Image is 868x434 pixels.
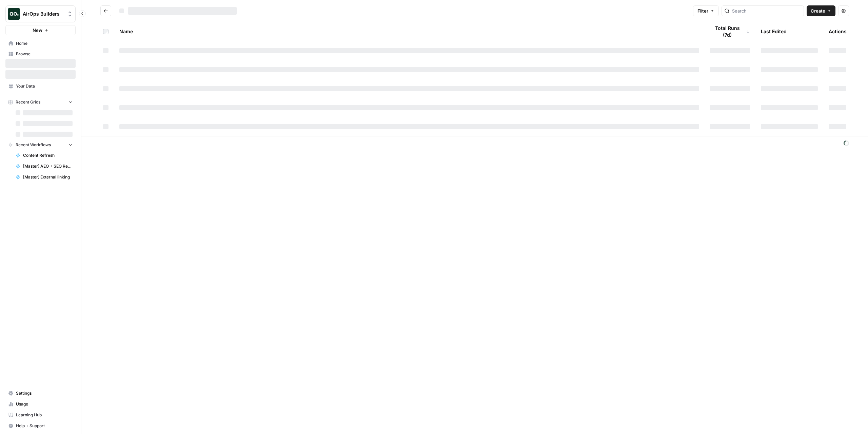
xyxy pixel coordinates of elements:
[23,174,73,180] span: [Master] External linking
[16,99,40,105] span: Recent Grids
[100,5,111,16] button: Go back
[807,5,835,16] button: Create
[761,22,787,41] div: Last Edited
[16,401,73,407] span: Usage
[16,423,73,429] span: Help + Support
[5,140,76,150] button: Recent Workflows
[8,8,20,20] img: AirOps Builders Logo
[5,410,76,420] a: Learning Hub
[16,83,73,89] span: Your Data
[16,142,51,148] span: Recent Workflows
[5,420,76,431] button: Help + Support
[13,150,76,161] a: Content Refresh
[5,399,76,410] a: Usage
[23,163,73,169] span: [Master] AEO + SEO Refresh
[5,25,76,35] button: New
[119,22,699,41] div: Name
[5,388,76,399] a: Settings
[16,412,73,418] span: Learning Hub
[5,5,76,22] button: Workspace: AirOps Builders
[5,81,76,92] a: Your Data
[16,51,73,57] span: Browse
[23,152,73,158] span: Content Refresh
[693,5,719,16] button: Filter
[13,161,76,172] a: [Master] AEO + SEO Refresh
[5,97,76,107] button: Recent Grids
[16,390,73,396] span: Settings
[33,27,42,34] span: New
[16,40,73,46] span: Home
[829,22,847,41] div: Actions
[23,11,64,17] span: AirOps Builders
[811,7,825,14] span: Create
[732,7,801,14] input: Search
[710,22,750,41] div: Total Runs (7d)
[5,38,76,49] a: Home
[13,172,76,183] a: [Master] External linking
[5,49,76,59] a: Browse
[697,7,708,14] span: Filter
